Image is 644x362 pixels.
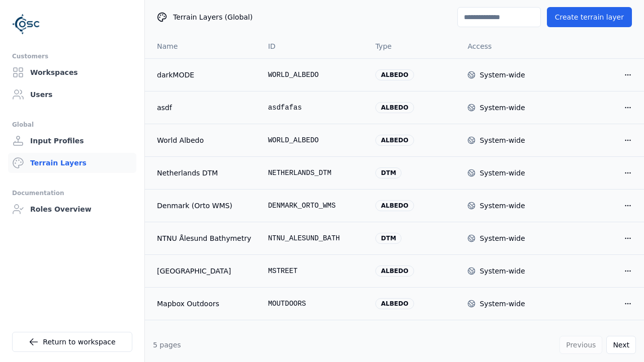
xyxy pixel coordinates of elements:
div: System-wide [479,70,525,80]
div: System-wide [479,233,525,243]
a: asdf [157,103,252,113]
a: Input Profiles [8,131,136,151]
div: albedo [375,298,414,309]
div: asdfafas [268,103,360,113]
a: Terrain Layers [8,153,136,173]
div: System-wide [479,168,525,178]
button: Create terrain layer [547,7,632,27]
div: MOUTDOORS [268,299,360,309]
a: Roles Overview [8,199,136,219]
div: albedo [375,69,414,80]
a: darkMODE [157,70,252,80]
div: albedo [375,135,414,146]
div: Customers [12,50,132,62]
div: MSTREET [268,266,360,276]
div: NTNU_ALESUND_BATH [268,233,360,243]
th: Type [367,34,459,58]
div: dtm [375,233,401,244]
div: Global [12,119,132,131]
div: NETHERLANDS_DTM [268,168,360,178]
img: Logo [12,10,40,38]
div: System-wide [479,266,525,276]
th: Name [145,34,260,58]
th: Access [459,34,551,58]
span: 5 pages [153,341,181,349]
div: albedo [375,200,414,211]
span: Terrain Layers (Global) [173,12,253,22]
button: Next [606,336,636,354]
th: ID [260,34,368,58]
a: Users [8,84,136,105]
div: System-wide [479,135,525,145]
div: System-wide [479,201,525,211]
div: albedo [375,265,414,277]
div: Documentation [12,187,132,199]
a: Netherlands DTM [157,168,252,178]
div: WORLD_ALBEDO [268,135,360,145]
div: dtm [375,167,401,178]
div: System-wide [479,103,525,113]
a: Workspaces [8,62,136,82]
div: DENMARK_ORTO_WMS [268,201,360,211]
a: Denmark (Orto WMS) [157,201,252,211]
a: Mapbox Outdoors [157,299,252,309]
a: Return to workspace [12,332,132,352]
a: [GEOGRAPHIC_DATA] [157,266,252,276]
div: System-wide [479,299,525,309]
div: WORLD_ALBEDO [268,70,360,80]
a: NTNU Ålesund Bathymetry [157,233,252,243]
div: albedo [375,102,414,113]
a: World Albedo [157,135,252,145]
